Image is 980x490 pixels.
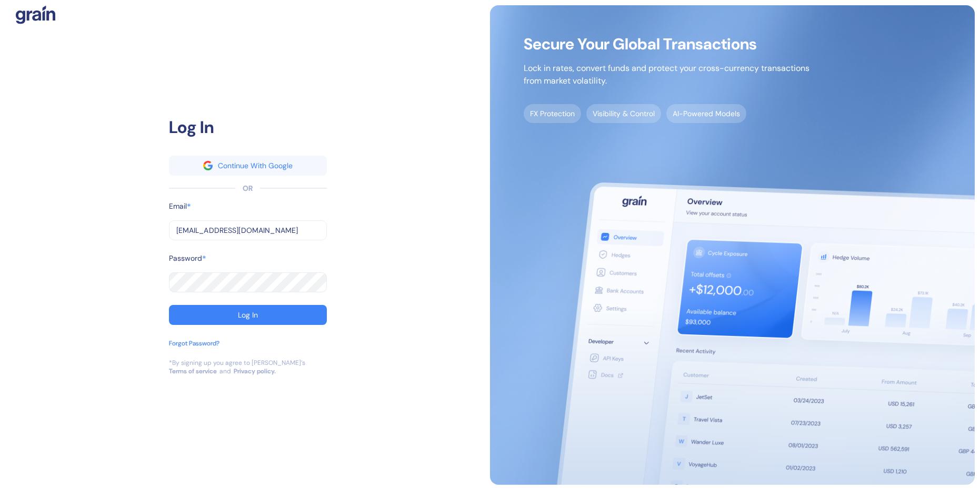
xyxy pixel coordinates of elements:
[218,162,293,169] div: Continue With Google
[666,104,746,123] span: AI-Powered Models
[243,183,253,194] div: OR
[169,156,327,176] button: googleContinue With Google
[586,104,661,123] span: Visibility & Control
[234,367,276,375] a: Privacy policy.
[238,311,258,319] div: Log In
[169,201,187,212] label: Email
[169,339,219,359] button: Forgot Password?
[169,115,327,140] div: Log In
[524,104,581,123] span: FX Protection
[169,367,217,375] a: Terms of service
[16,5,55,24] img: logo
[524,39,809,49] span: Secure Your Global Transactions
[169,305,327,325] button: Log In
[524,62,809,87] p: Lock in rates, convert funds and protect your cross-currency transactions from market volatility.
[169,220,327,240] input: example@email.com
[169,359,305,367] div: *By signing up you agree to [PERSON_NAME]’s
[490,5,975,485] img: signup-main-image
[203,161,213,170] img: google
[169,253,202,264] label: Password
[169,339,219,348] div: Forgot Password?
[219,367,231,375] div: and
